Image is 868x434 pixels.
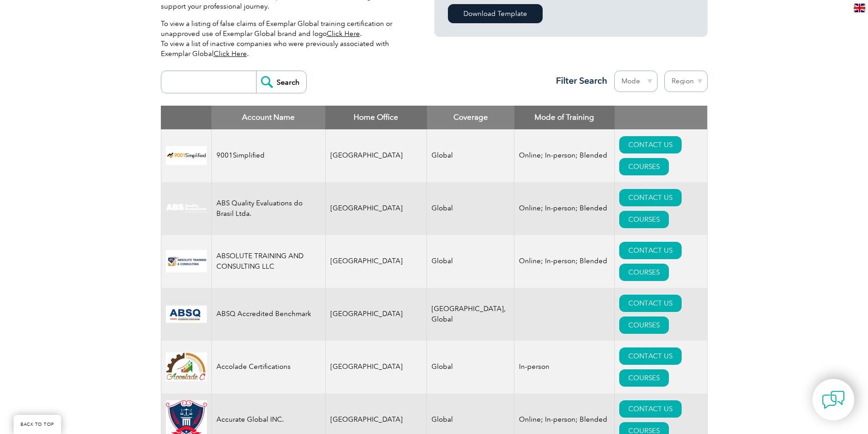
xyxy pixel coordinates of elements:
[619,400,682,418] a: CONTACT US
[166,306,207,323] img: cc24547b-a6e0-e911-a812-000d3a795b83-logo.png
[550,75,607,87] h3: Filter Search
[325,129,427,182] td: [GEOGRAPHIC_DATA]
[166,352,207,381] img: 1a94dd1a-69dd-eb11-bacb-002248159486-logo.jpg
[514,341,615,393] td: In-person
[427,106,514,129] th: Coverage: activate to sort column ascending
[14,415,61,434] a: BACK TO TOP
[325,182,427,235] td: [GEOGRAPHIC_DATA]
[619,136,682,153] a: CONTACT US
[325,341,427,393] td: [GEOGRAPHIC_DATA]
[166,146,207,165] img: 37c9c059-616f-eb11-a812-002248153038-logo.png
[514,129,615,182] td: Online; In-person; Blended
[427,235,514,288] td: Global
[211,235,325,288] td: ABSOLUTE TRAINING AND CONSULTING LLC
[427,341,514,393] td: Global
[161,19,407,59] p: To view a listing of false claims of Exemplar Global training certification or unapproved use of ...
[619,295,682,312] a: CONTACT US
[619,347,682,365] a: CONTACT US
[166,204,207,214] img: c92924ac-d9bc-ea11-a814-000d3a79823d-logo.jpg
[327,30,360,38] a: Click Here
[822,388,845,411] img: contact-chat.png
[325,288,427,341] td: [GEOGRAPHIC_DATA]
[619,158,669,175] a: COURSES
[619,264,669,281] a: COURSES
[427,129,514,182] td: Global
[514,235,615,288] td: Online; In-person; Blended
[211,182,325,235] td: ABS Quality Evaluations do Brasil Ltda.
[211,288,325,341] td: ABSQ Accredited Benchmark
[211,129,325,182] td: 9001Simplified
[619,317,669,334] a: COURSES
[211,106,325,129] th: Account Name: activate to sort column descending
[619,242,682,259] a: CONTACT US
[448,4,543,23] a: Download Template
[619,211,669,228] a: COURSES
[427,182,514,235] td: Global
[166,250,207,272] img: 16e092f6-eadd-ed11-a7c6-00224814fd52-logo.png
[619,369,669,387] a: COURSES
[325,106,427,129] th: Home Office: activate to sort column ascending
[214,50,247,58] a: Click Here
[514,182,615,235] td: Online; In-person; Blended
[619,189,682,206] a: CONTACT US
[211,341,325,393] td: Accolade Certifications
[256,71,306,93] input: Search
[854,4,865,12] img: en
[615,106,707,129] th: : activate to sort column ascending
[325,235,427,288] td: [GEOGRAPHIC_DATA]
[427,288,514,341] td: [GEOGRAPHIC_DATA], Global
[514,106,615,129] th: Mode of Training: activate to sort column ascending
